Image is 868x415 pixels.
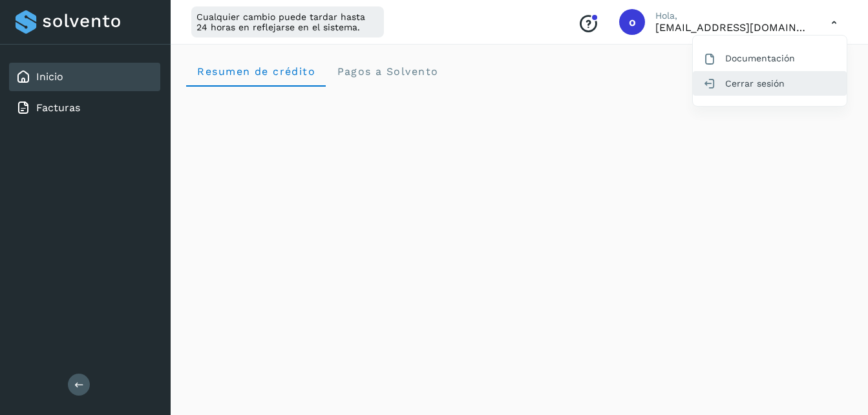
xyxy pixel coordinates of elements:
a: Facturas [36,101,80,114]
div: Documentación [693,46,847,70]
div: Cerrar sesión [693,71,847,96]
div: Facturas [9,94,160,122]
a: Inicio [36,70,63,83]
div: Inicio [9,63,160,91]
